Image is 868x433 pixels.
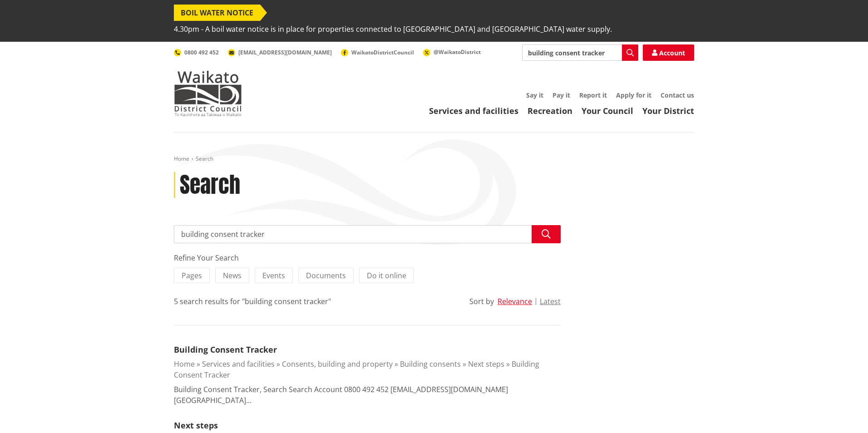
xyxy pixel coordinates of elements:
a: Consents, building and property [282,359,393,369]
input: Search input [522,44,638,61]
p: Building Consent Tracker, Search Search Account 0800 492 452 [EMAIL_ADDRESS][DOMAIN_NAME] [GEOGRA... [174,384,561,406]
input: Search input [174,225,561,243]
span: [EMAIL_ADDRESS][DOMAIN_NAME] [238,49,332,56]
div: Refine Your Search [174,252,561,263]
span: WaikatoDistrictCouncil [351,49,414,56]
img: Waikato District Council - Te Kaunihera aa Takiwaa o Waikato [174,71,242,116]
a: Pay it [552,91,570,99]
a: Your District [642,105,694,116]
a: Services and facilities [429,105,518,116]
a: Contact us [661,91,694,99]
a: Next steps [174,420,218,431]
a: Building Consent Tracker [174,344,277,355]
span: 0800 492 452 [184,49,219,56]
a: Building Consent Tracker [174,359,539,380]
a: @WaikatoDistrict [423,48,481,56]
span: Pages [182,271,202,280]
span: Documents [306,271,346,280]
a: Say it [526,91,543,99]
a: Your Council [582,105,633,116]
a: Apply for it [616,91,651,99]
span: News [223,271,242,280]
button: Latest [540,297,561,305]
span: Search [196,155,213,162]
a: Account [643,44,694,61]
a: 0800 492 452 [174,49,219,56]
div: 5 search results for "building consent tracker" [174,296,331,307]
a: Next steps [468,359,504,369]
a: Report it [579,91,607,99]
nav: breadcrumb [174,155,694,163]
a: Recreation [528,105,572,116]
a: WaikatoDistrictCouncil [341,49,414,56]
span: BOIL WATER NOTICE [174,5,260,21]
a: [EMAIL_ADDRESS][DOMAIN_NAME] [228,49,332,56]
span: @WaikatoDistrict [434,48,481,56]
span: Do it online [367,271,406,280]
span: Events [262,271,285,280]
span: 4.30pm - A boil water notice is in place for properties connected to [GEOGRAPHIC_DATA] and [GEOGR... [174,21,612,37]
button: Relevance [498,297,532,305]
a: Building consents [400,359,461,369]
a: Home [174,359,195,369]
a: Services and facilities [202,359,275,369]
h1: Search [180,172,240,198]
div: Sort by [469,296,494,307]
a: Home [174,155,189,162]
